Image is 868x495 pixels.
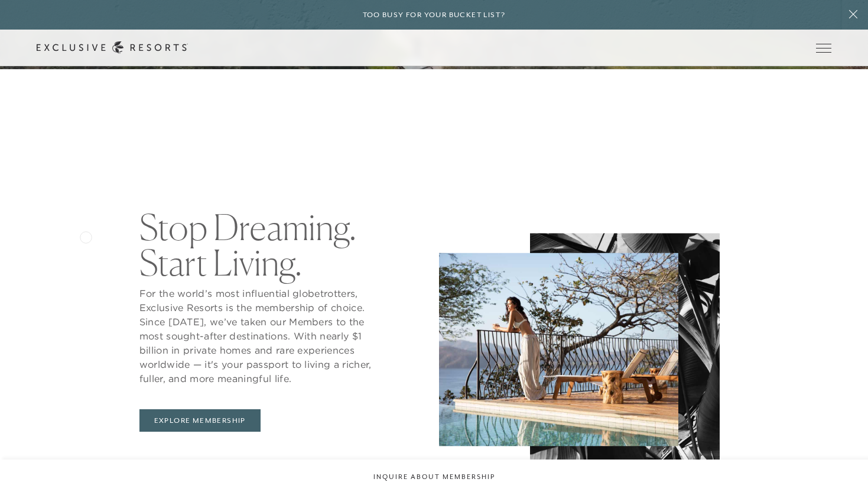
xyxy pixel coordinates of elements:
[139,209,379,280] h2: Stop Dreaming. Start Living.
[363,9,506,21] h6: Too busy for your bucket list?
[139,286,379,386] p: For the world’s most influential globetrotters, Exclusive Resorts is the membership of choice. Si...
[814,441,868,495] iframe: Qualified Messenger
[816,44,831,52] button: Open navigation
[139,409,261,432] a: Explore Membership
[530,233,720,468] img: Palm leaves.
[439,253,678,447] img: Women by the pool, overlooking the ocean.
